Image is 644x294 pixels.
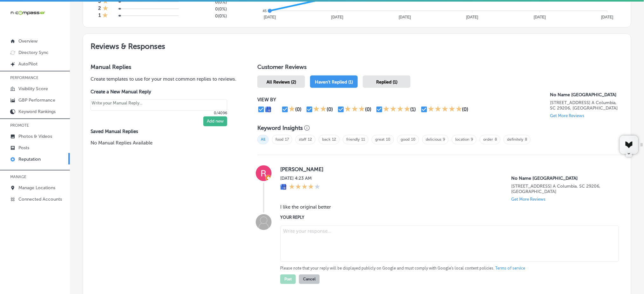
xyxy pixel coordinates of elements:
p: Manage Locations [18,185,55,190]
a: friendly [346,137,360,142]
button: Add new [203,117,227,126]
p: Get More Reviews [512,197,546,202]
span: Replied (1) [376,79,397,85]
p: Create templates to use for your most common replies to reviews. [91,76,237,83]
blockquote: I like the original better [280,204,613,210]
div: 1 Star [289,106,295,113]
tspan: [DATE] [331,15,343,19]
a: 9 [443,137,445,142]
div: 4 Stars [383,106,410,113]
h4: 2 [98,5,101,12]
a: 10 [411,137,416,142]
p: Visibility Score [18,86,48,91]
p: AutoPilot [18,61,37,67]
p: Please note that your reply will be displayed publicly on Google and must comply with Google's lo... [280,266,613,271]
h3: Keyword Insights [257,125,303,132]
a: 8 [525,137,527,142]
a: 9 [471,137,473,142]
div: (1) [410,106,416,112]
img: 660ab0bf-5cc7-4cb8-ba1c-48b5ae0f18e60NCTV_CLogo_TV_Black_-500x88.png [10,10,45,16]
div: 4 Stars [289,184,320,191]
p: Photos & Videos [18,134,52,139]
span: All Reviews (2) [267,79,296,85]
p: VIEW BY [257,97,550,103]
p: Reputation [18,157,41,162]
p: Get More Reviews [550,113,585,118]
div: 3 Stars [345,106,365,113]
a: delicious [426,137,441,142]
a: back [322,137,330,142]
a: 10 [386,137,390,142]
tspan: [DATE] [534,15,546,19]
a: order [483,137,493,142]
label: Create a New Manual Reply [91,89,227,95]
label: [DATE] 4:23 AM [280,176,320,181]
h3: Manual Replies [91,63,237,70]
p: 4712 Forest Dr Ste. A Columbia, SC 29206, US [550,100,623,111]
button: Post [280,275,296,284]
h5: 0 ( 0% ) [184,13,227,19]
p: Posts [18,145,29,150]
div: 1 Star [103,5,108,12]
p: Overview [18,38,37,44]
label: YOUR REPLY [280,215,613,220]
div: (0) [327,106,333,112]
button: Cancel [299,275,320,284]
img: Image [256,214,272,230]
a: 8 [495,137,497,142]
tspan: [DATE] [466,15,478,19]
p: GBP Performance [18,97,55,103]
div: (0) [295,106,302,112]
p: No Manual Replies Available [91,140,237,147]
h4: 1 [98,12,101,19]
a: 12 [308,137,312,142]
tspan: [DATE] [264,15,276,19]
div: 2 Stars [313,106,327,113]
div: (0) [462,106,469,112]
h1: Customer Reviews [257,63,623,73]
a: definitely [507,137,523,142]
div: 5 Stars [428,106,462,113]
a: 17 [285,137,289,142]
h5: 0 ( 0% ) [184,6,227,12]
div: (0) [365,106,371,112]
p: Keyword Rankings [18,109,56,114]
p: 0/4096 [91,111,227,115]
p: No Name Deli Forest Drive [550,92,623,97]
a: food [275,137,283,142]
a: 11 [361,137,365,142]
p: Connected Accounts [18,197,62,202]
span: Haven't Replied (1) [315,79,353,85]
label: [PERSON_NAME] [280,166,613,173]
a: great [375,137,384,142]
textarea: Create your Quick Reply [91,99,227,111]
a: good [401,137,410,142]
p: No Name Deli Forest Drive [512,176,613,181]
a: 12 [332,137,336,142]
div: 1 Star [102,12,108,19]
a: staff [299,137,306,142]
a: Terms of service [495,266,525,271]
span: All [257,135,269,144]
tspan: 45 [262,9,266,13]
label: Saved Manual Replies [91,129,237,135]
p: Directory Sync [18,50,49,55]
p: 4712 Forest Dr Ste. A [512,184,613,195]
tspan: [DATE] [601,15,613,19]
h2: Reviews & Responses [83,34,631,56]
tspan: [DATE] [399,15,411,19]
a: location [455,137,469,142]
